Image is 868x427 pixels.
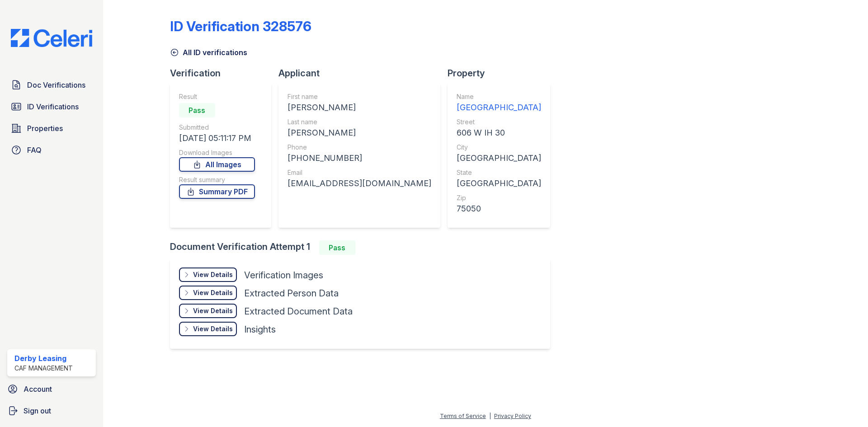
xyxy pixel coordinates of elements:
a: Terms of Service [440,413,486,419]
div: Extracted Document Data [244,305,353,318]
div: Verification Images [244,269,323,282]
span: Account [24,384,52,394]
div: Name [457,92,541,101]
div: View Details [193,288,233,297]
div: Derby Leasing [14,353,73,364]
div: [PERSON_NAME] [288,127,431,139]
div: Pass [179,103,215,117]
div: State [457,168,541,177]
a: Summary PDF [179,184,255,199]
div: Phone [288,143,431,152]
div: [GEOGRAPHIC_DATA] [457,177,541,190]
div: Download Images [179,148,255,157]
div: ID Verification 328576 [170,18,311,34]
span: FAQ [27,145,42,155]
div: Document Verification Attempt 1 [170,240,557,255]
div: First name [288,92,431,101]
a: FAQ [7,141,96,159]
a: Sign out [4,402,99,420]
a: Doc Verifications [7,76,96,94]
a: Privacy Policy [494,413,531,419]
div: Last name [288,117,431,127]
div: Zip [457,193,541,202]
a: Properties [7,119,96,137]
div: Street [457,117,541,127]
div: Applicant [278,67,448,80]
a: Account [4,380,99,398]
span: Properties [27,123,63,134]
a: All ID verifications [170,47,247,58]
span: ID Verifications [27,101,79,112]
div: City [457,143,541,152]
a: All Images [179,157,255,172]
div: Result summary [179,175,255,184]
div: CAF Management [14,364,73,373]
iframe: chat widget [830,391,859,418]
div: 75050 [457,202,541,215]
div: [DATE] 05:11:17 PM [179,132,255,145]
div: View Details [193,306,233,315]
span: Doc Verifications [27,80,85,90]
img: CE_Logo_Blue-a8612792a0a2168367f1c8372b55b34899dd931a85d93a1a3d3e32e68fde9ad4.png [4,29,99,47]
div: [GEOGRAPHIC_DATA] [457,101,541,114]
a: ID Verifications [7,98,96,116]
div: View Details [193,324,233,333]
div: Verification [170,67,278,80]
a: Name [GEOGRAPHIC_DATA] [457,92,541,114]
div: Property [448,67,557,80]
div: 606 W IH 30 [457,127,541,139]
div: [PHONE_NUMBER] [288,152,431,164]
div: Result [179,92,255,101]
div: Insights [244,323,276,336]
div: | [489,413,491,419]
div: Pass [319,240,355,255]
span: Sign out [24,405,51,416]
div: [GEOGRAPHIC_DATA] [457,152,541,164]
div: [EMAIL_ADDRESS][DOMAIN_NAME] [288,177,431,190]
div: [PERSON_NAME] [288,101,431,114]
div: View Details [193,270,233,279]
div: Submitted [179,123,255,132]
div: Extracted Person Data [244,287,339,300]
div: Email [288,168,431,177]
